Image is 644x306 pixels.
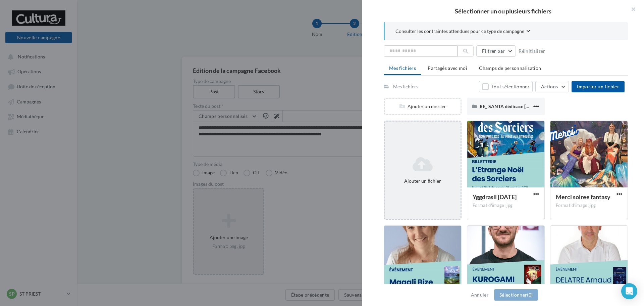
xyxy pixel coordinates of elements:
[541,84,558,89] span: Actions
[516,47,548,55] button: Réinitialiser
[556,203,622,209] div: Format d'image: jpg
[393,83,418,90] div: Mes fichiers
[621,283,637,299] div: Open Intercom Messenger
[395,28,524,35] span: Consulter les contraintes attendues pour ce type de campagne
[494,289,538,301] button: Sélectionner(0)
[479,65,541,71] span: Champs de personnalisation
[473,203,539,209] div: Format d'image: jpg
[535,81,569,92] button: Actions
[476,45,516,57] button: Filtrer par
[572,81,625,92] button: Importer un fichier
[527,292,533,298] span: (0)
[479,81,533,92] button: Tout sélectionner
[577,84,619,89] span: Importer un fichier
[389,65,416,71] span: Mes fichiers
[387,178,458,184] div: Ajouter un fichier
[556,193,610,201] span: Merci soiree fantasy
[385,103,461,110] div: Ajouter un dossier
[373,8,633,14] h2: Sélectionner un ou plusieurs fichiers
[473,193,517,201] span: Yggdrasil noel 2025
[428,65,467,71] span: Partagés avec moi
[468,291,491,299] button: Annuler
[480,103,574,109] span: RE_ SANTA dédicace [DATE] Cultura St Priest
[395,28,530,36] button: Consulter les contraintes attendues pour ce type de campagne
